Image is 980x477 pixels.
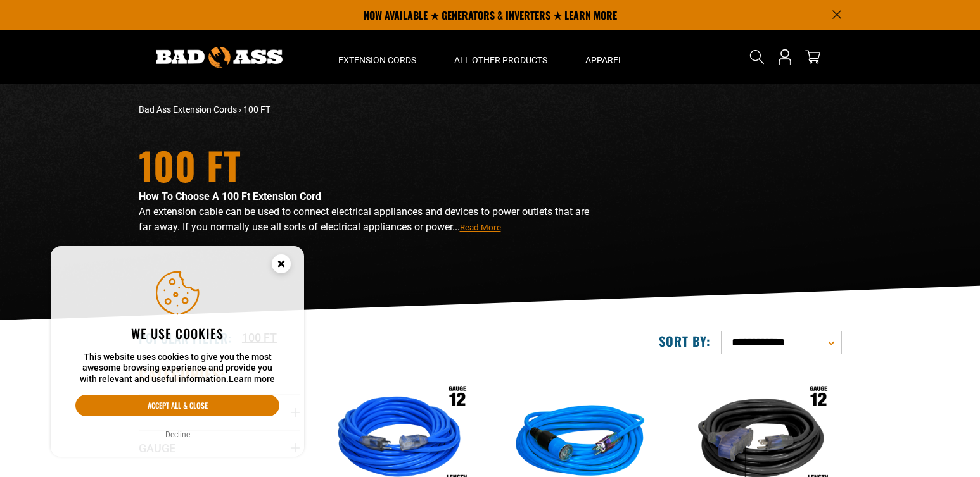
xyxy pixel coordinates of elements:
aside: Cookie Consent [51,246,304,457]
summary: Apparel [566,30,642,84]
summary: Extension Cords [319,30,435,84]
span: Read More [460,223,501,232]
span: All Other Products [454,54,547,66]
a: Bad Ass Extension Cords [139,104,237,115]
p: An extension cable can be used to connect electrical appliances and devices to power outlets that... [139,204,601,235]
span: Apparel [585,54,623,66]
img: Bad Ass Extension Cords [156,47,283,68]
span: Extension Cords [338,54,416,66]
summary: Search [747,47,767,67]
span: › [239,104,241,115]
strong: How To Choose A 100 Ft Extension Cord [139,190,321,202]
span: 100 FT [243,104,270,115]
nav: breadcrumbs [139,103,601,116]
h1: 100 FT [139,146,601,184]
h2: We use cookies [75,325,279,342]
button: Accept all & close [75,395,279,416]
button: Decline [162,428,194,441]
p: This website uses cookies to give you the most awesome browsing experience and provide you with r... [75,352,279,385]
a: Learn more [229,374,275,384]
label: Sort by: [659,333,711,349]
summary: All Other Products [435,30,566,84]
